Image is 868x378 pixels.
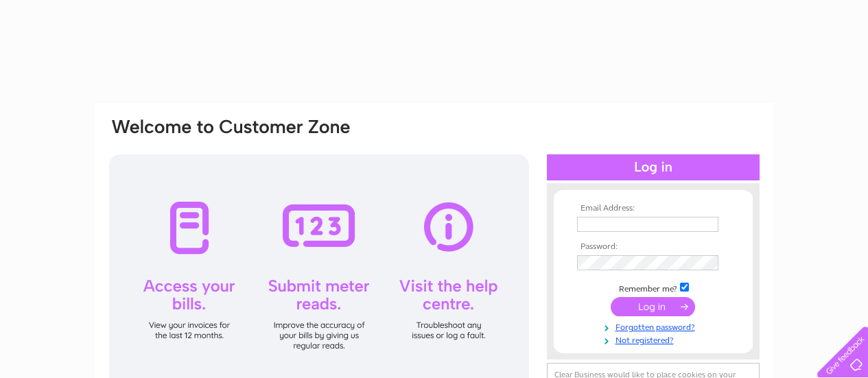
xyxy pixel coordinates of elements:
th: Password: [574,242,733,252]
a: Not registered? [577,333,733,346]
th: Email Address: [574,204,733,213]
input: Submit [611,297,695,316]
a: Forgotten password? [577,320,733,333]
td: Remember me? [574,281,733,294]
